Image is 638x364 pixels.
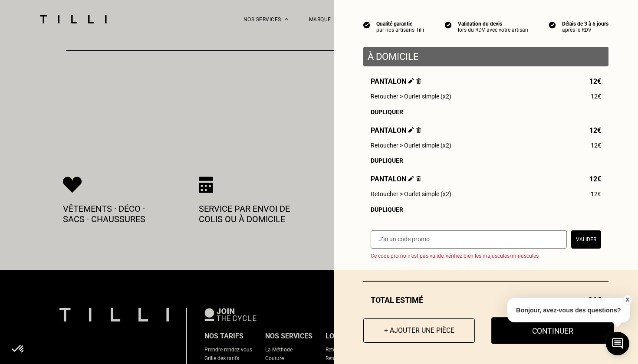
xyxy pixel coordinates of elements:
[562,21,608,27] div: Délais de 3 à 5 jours
[591,190,601,197] span: 12€
[458,21,528,27] div: Validation du devis
[368,51,604,62] p: À domicile
[371,77,421,85] span: Pantalon
[371,175,421,183] span: Pantalon
[371,93,451,100] span: Retoucher > Ourlet simple (x2)
[445,21,452,29] img: icon list info
[507,298,630,322] p: Bonjour, avez-vous des questions?
[371,190,451,197] span: Retoucher > Ourlet simple (x2)
[491,317,614,344] button: Continuer
[363,21,370,29] img: icon list info
[371,253,608,259] p: Ce code promo n’est pas valide, vérifiez bien les majuscules/minuscules
[589,126,601,134] span: 12€
[363,318,475,343] button: + Ajouter une pièce
[371,206,601,213] div: Dupliquer
[408,127,414,133] img: Éditer
[458,27,528,33] div: lors du RDV avec votre artisan
[371,108,601,115] div: Dupliquer
[416,78,421,84] img: Supprimer
[408,176,414,181] img: Éditer
[416,127,421,133] img: Supprimer
[371,126,421,134] span: Pantalon
[571,230,601,249] button: Valider
[562,27,608,33] div: après le RDV
[589,175,601,183] span: 12€
[591,142,601,149] span: 12€
[591,93,601,100] span: 12€
[408,78,414,84] img: Éditer
[549,21,556,29] img: icon list info
[416,176,421,181] img: Supprimer
[371,230,567,249] input: J‘ai un code promo
[589,77,601,85] span: 12€
[371,157,601,164] div: Dupliquer
[623,295,631,305] button: X
[376,21,424,27] div: Qualité garantie
[371,142,451,149] span: Retoucher > Ourlet simple (x2)
[376,27,424,33] div: par nos artisans Tilli
[363,295,608,305] div: Total estimé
